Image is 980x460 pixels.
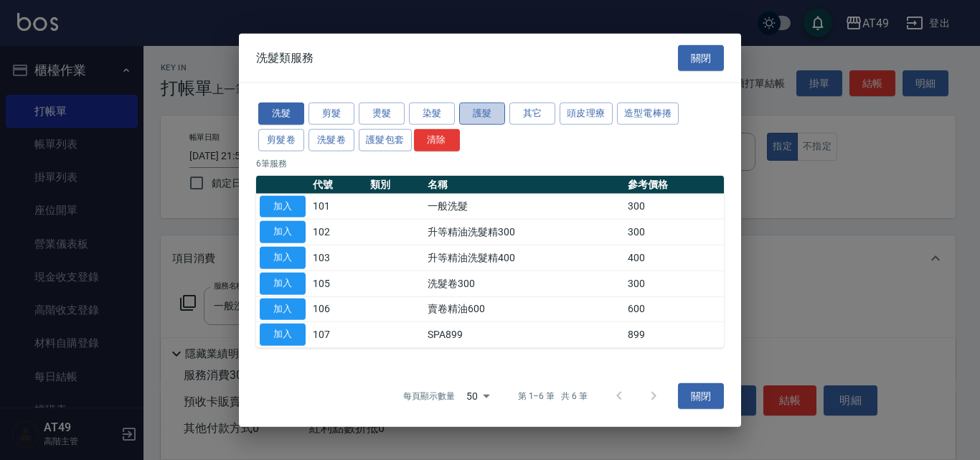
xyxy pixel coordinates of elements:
p: 第 1–6 筆 共 6 筆 [518,390,588,403]
button: 加入 [260,324,306,346]
button: 護髮包套 [359,128,412,151]
td: SPA899 [424,321,623,347]
button: 剪髮卷 [258,128,304,151]
button: 洗髮卷 [308,128,354,151]
button: 加入 [260,298,306,320]
span: 洗髮類服務 [256,50,314,65]
td: 300 [624,219,724,245]
td: 600 [624,296,724,322]
button: 剪髮 [308,103,354,125]
button: 染髮 [409,103,455,125]
td: 升等精油洗髮精400 [424,245,623,271]
button: 洗髮 [258,103,304,125]
button: 造型電棒捲 [617,103,679,125]
td: 106 [309,296,367,322]
button: 關閉 [678,383,724,410]
td: 102 [309,219,367,245]
th: 參考價格 [624,175,724,194]
button: 加入 [260,247,306,269]
td: 300 [624,194,724,220]
td: 105 [309,271,367,296]
th: 類別 [367,175,424,194]
button: 清除 [414,128,460,151]
td: 賣卷精油600 [424,296,623,322]
div: 50 [461,377,495,416]
td: 升等精油洗髮精300 [424,219,623,245]
button: 燙髮 [359,103,405,125]
button: 頭皮理療 [560,103,613,125]
td: 103 [309,245,367,271]
button: 加入 [260,195,306,217]
button: 其它 [509,103,555,125]
p: 6 筆服務 [256,156,724,169]
td: 一般洗髮 [424,194,623,220]
td: 899 [624,321,724,347]
th: 名稱 [424,175,623,194]
td: 洗髮卷300 [424,271,623,296]
td: 400 [624,245,724,271]
td: 107 [309,321,367,347]
th: 代號 [309,175,367,194]
button: 護髮 [459,103,505,125]
td: 101 [309,194,367,220]
button: 關閉 [678,44,724,71]
td: 300 [624,271,724,296]
button: 加入 [260,272,306,294]
button: 加入 [260,221,306,243]
p: 每頁顯示數量 [403,390,455,403]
